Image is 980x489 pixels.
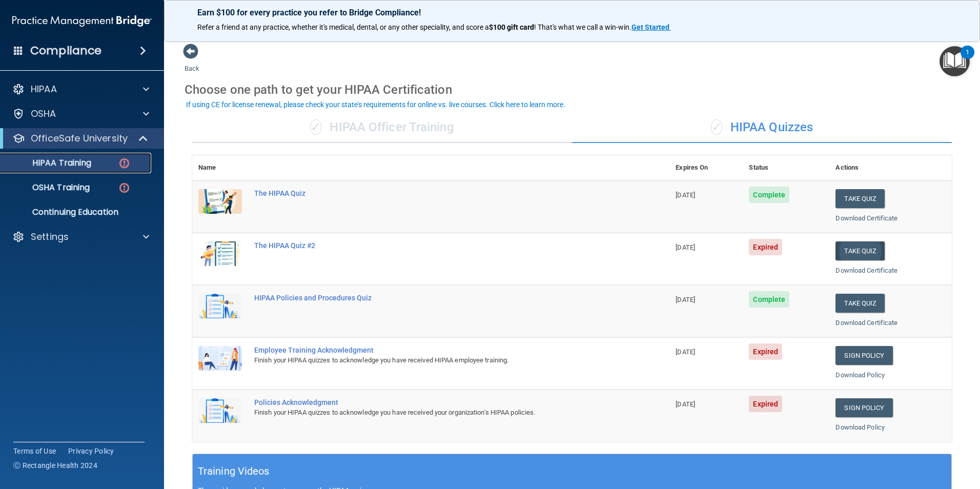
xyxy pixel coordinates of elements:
strong: $100 gift card [489,23,534,31]
a: Download Policy [835,371,885,379]
a: HIPAA [12,83,149,95]
p: Earn $100 for every practice you refer to Bridge Compliance! [197,8,947,17]
span: [DATE] [676,348,695,356]
a: Get Started [631,23,671,31]
p: OSHA Training [7,182,90,193]
span: Expired [749,239,782,255]
p: Settings [31,231,69,243]
a: OSHA [12,108,149,120]
div: The HIPAA Quiz [254,189,618,197]
span: Ⓒ Rectangle Health 2024 [13,460,97,471]
button: Take Quiz [835,294,885,313]
div: HIPAA Officer Training [192,112,572,143]
div: Policies Acknowledgment [254,398,618,406]
a: Download Certificate [835,267,897,274]
strong: Get Started [631,23,669,31]
button: Open Resource Center, 1 new notification [940,46,970,76]
div: HIPAA Policies and Procedures Quiz [254,294,618,302]
div: Employee Training Acknowledgment [254,346,618,354]
div: 1 [966,52,969,66]
th: Actions [829,155,952,180]
a: Sign Policy [835,398,892,417]
a: Download Certificate [835,319,897,327]
a: OfficeSafe University [12,132,149,145]
p: HIPAA Training [7,158,91,168]
span: [DATE] [676,400,695,408]
a: Back [185,52,199,72]
span: ! That's what we call a win-win. [534,23,631,31]
div: The HIPAA Quiz #2 [254,241,618,250]
span: Expired [749,396,782,412]
div: HIPAA Quizzes [572,112,952,143]
p: Continuing Education [7,207,147,217]
div: Finish your HIPAA quizzes to acknowledge you have received your organization’s HIPAA policies. [254,406,618,419]
div: Finish your HIPAA quizzes to acknowledge you have received HIPAA employee training. [254,354,618,366]
span: Expired [749,343,782,360]
button: Take Quiz [835,241,885,260]
th: Status [743,155,829,180]
span: Complete [749,291,789,308]
button: Take Quiz [835,189,885,208]
span: Refer a friend at any practice, whether it's medical, dental, or any other speciality, and score a [197,23,489,31]
p: OfficeSafe University [31,132,128,145]
h5: Training Videos [198,462,270,480]
a: Settings [12,231,149,243]
span: [DATE] [676,296,695,303]
img: danger-circle.6113f641.png [118,181,131,194]
a: Sign Policy [835,346,892,365]
p: HIPAA [31,83,57,95]
div: Choose one path to get your HIPAA Certification [185,75,959,105]
a: Terms of Use [13,446,56,456]
img: PMB logo [12,11,152,31]
div: If using CE for license renewal, please check your state's requirements for online vs. live cours... [186,101,565,108]
img: danger-circle.6113f641.png [118,157,131,170]
th: Expires On [669,155,743,180]
span: Complete [749,187,789,203]
th: Name [192,155,248,180]
a: Privacy Policy [68,446,114,456]
span: ✓ [310,119,321,135]
a: Download Certificate [835,214,897,222]
button: If using CE for license renewal, please check your state's requirements for online vs. live cours... [185,99,567,110]
span: [DATE] [676,191,695,199]
span: ✓ [711,119,722,135]
a: Download Policy [835,423,885,431]
span: [DATE] [676,243,695,251]
p: OSHA [31,108,56,120]
h4: Compliance [30,44,101,58]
